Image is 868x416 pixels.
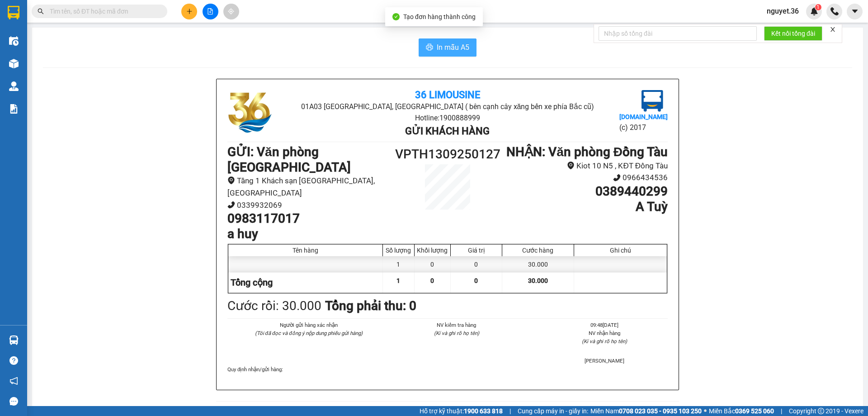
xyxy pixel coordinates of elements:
[392,144,503,164] h1: VPTH1309250127
[8,6,19,19] img: logo-vxr
[50,6,156,16] input: Tìm tên, số ĐT hoặc mã đơn
[542,357,668,365] li: [PERSON_NAME]
[420,406,503,416] span: Hỗ trợ kỹ thuật:
[95,10,160,22] b: 36 Limousine
[383,256,415,273] div: 1
[576,247,665,254] div: Ghi chú
[9,104,19,114] img: solution-icon
[325,298,416,313] b: Tổng phải thu: 0
[759,5,806,17] span: nguyet.36
[227,177,235,184] span: environment
[231,247,380,254] div: Tên hàng
[207,8,213,14] span: file-add
[301,101,594,112] li: 01A03 [GEOGRAPHIC_DATA], [GEOGRAPHIC_DATA] ( bên cạnh cây xăng bến xe phía Bắc cũ)
[619,113,668,120] b: [DOMAIN_NAME]
[518,406,588,416] span: Cung cấp máy in - giấy in:
[509,406,511,416] span: |
[227,90,273,135] img: logo.jpg
[223,4,239,19] button: aim
[9,377,18,385] span: notification
[619,407,702,415] strong: 0708 023 035 - 0935 103 250
[181,4,197,19] button: plus
[542,329,668,337] li: NV nhận hàng
[415,256,451,273] div: 0
[451,256,502,273] div: 0
[453,247,500,254] div: Giá trị
[704,409,707,413] span: ⚪️
[582,338,627,344] i: (Kí và ghi rõ họ tên)
[505,247,571,254] div: Cước hàng
[542,321,668,329] li: 09:48[DATE]
[830,7,839,15] img: phone-icon
[642,90,663,112] img: logo.jpg
[613,174,621,182] span: phone
[9,81,19,91] img: warehouse-icon
[590,406,702,416] span: Miền Nam
[50,56,205,67] li: Hotline: 1900888999
[709,406,774,416] span: Miền Bắc
[810,7,818,15] img: icon-new-feature
[502,256,574,273] div: 30.000
[764,26,822,41] button: Kết nối tổng đài
[816,4,820,10] span: 1
[474,277,478,284] span: 0
[231,277,273,288] span: Tổng cộng
[735,407,774,415] strong: 0369 525 060
[567,162,575,169] span: environment
[227,226,392,242] h1: a huy
[503,199,668,215] h1: A Tuỳ
[227,365,668,373] div: Quy định nhận/gửi hàng :
[464,407,503,415] strong: 1900 633 818
[227,175,392,199] li: Tầng 1 Khách sạn [GEOGRAPHIC_DATA], [GEOGRAPHIC_DATA]
[50,22,205,56] li: 01A03 [GEOGRAPHIC_DATA], [GEOGRAPHIC_DATA] ( bên cạnh cây xăng bến xe phía Bắc cũ)
[415,89,480,100] b: 36 Limousine
[506,144,668,159] b: NHẬN : Văn phòng Đồng Tàu
[245,321,372,329] li: Người gửi hàng xác nhận
[227,199,392,211] li: 0339932069
[847,4,863,19] button: caret-down
[851,7,859,15] span: caret-down
[503,172,668,184] li: 0966434536
[781,406,782,416] span: |
[227,211,392,226] h1: 0983117017
[227,201,235,209] span: phone
[815,4,821,10] sup: 1
[393,321,519,329] li: NV kiểm tra hàng
[11,11,57,57] img: logo.jpg
[599,26,757,41] input: Nhập số tổng đài
[396,277,400,284] span: 1
[437,42,469,53] span: In mẫu A5
[186,8,193,14] span: plus
[227,296,321,316] div: Cước rồi : 30.000
[419,38,476,57] button: printerIn mẫu A5
[255,330,363,336] i: (Tôi đã đọc và đồng ý nộp dung phiếu gửi hàng)
[771,29,815,38] span: Kết nối tổng đài
[9,36,19,46] img: warehouse-icon
[503,184,668,199] h1: 0389440299
[392,13,400,20] span: check-circle
[417,247,448,254] div: Khối lượng
[818,408,824,414] span: copyright
[405,125,490,137] b: Gửi khách hàng
[9,59,19,68] img: warehouse-icon
[528,277,548,284] span: 30.000
[403,13,476,20] span: Tạo đơn hàng thành công
[434,330,479,336] i: (Kí và ghi rõ họ tên)
[203,4,218,19] button: file-add
[38,8,44,14] span: search
[228,8,234,14] span: aim
[9,397,18,406] span: message
[9,356,18,365] span: question-circle
[830,26,836,33] span: close
[227,144,351,175] b: GỬI : Văn phòng [GEOGRAPHIC_DATA]
[619,122,668,133] li: (c) 2017
[301,112,594,124] li: Hotline: 1900888999
[430,277,434,284] span: 0
[385,247,412,254] div: Số lượng
[503,160,668,172] li: Kiot 10 N5 , KĐT Đồng Tàu
[9,335,19,345] img: warehouse-icon
[426,43,433,52] span: printer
